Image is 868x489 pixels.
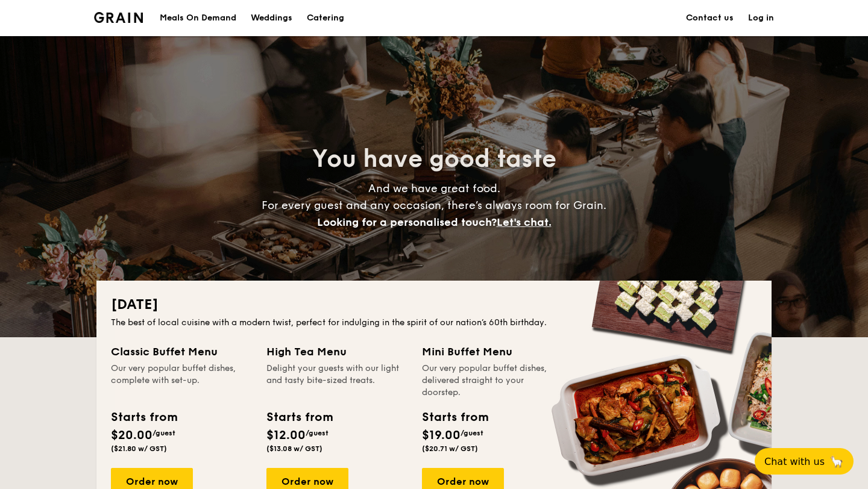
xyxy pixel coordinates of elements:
div: The best of local cuisine with a modern twist, perfect for indulging in the spirit of our nation’... [111,317,757,329]
div: Starts from [111,408,177,426]
div: Classic Buffet Menu [111,343,252,360]
div: Our very popular buffet dishes, complete with set-up. [111,363,252,399]
span: And we have great food. For every guest and any occasion, there’s always room for Grain. [262,182,606,229]
span: ($20.71 w/ GST) [422,444,478,453]
span: You have good taste [312,145,556,173]
span: /guest [306,429,329,437]
div: Delight your guests with our light and tasty bite-sized treats. [266,363,407,399]
span: 🦙 [829,455,844,469]
span: Chat with us [764,456,825,467]
span: $12.00 [266,428,306,443]
div: High Tea Menu [266,343,407,360]
div: Starts from [266,408,332,426]
span: $19.00 [422,428,461,443]
span: ($21.80 w/ GST) [111,444,167,453]
a: Logotype [94,12,143,23]
span: Looking for a personalised touch? [317,216,497,229]
span: ($13.08 w/ GST) [266,444,322,453]
img: Grain [94,12,143,23]
span: /guest [461,429,483,437]
div: Our very popular buffet dishes, delivered straight to your doorstep. [422,363,563,399]
div: Mini Buffet Menu [422,343,563,360]
div: Starts from [422,408,488,426]
button: Chat with us🦙 [755,448,854,475]
span: Let's chat. [497,216,552,229]
span: /guest [153,429,175,437]
span: $20.00 [111,428,153,443]
h2: [DATE] [111,295,757,314]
